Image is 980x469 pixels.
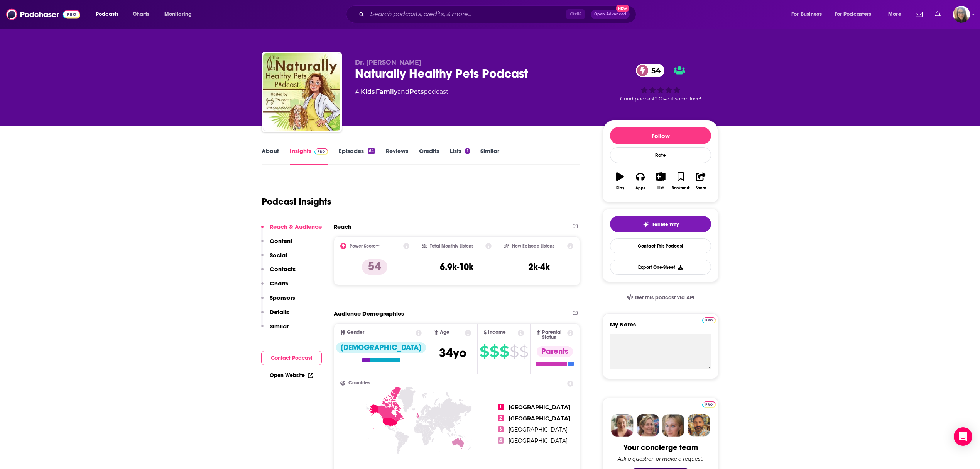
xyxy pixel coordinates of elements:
a: Pro website [702,400,716,408]
p: Charts [270,280,288,287]
span: Charts [133,9,149,20]
h1: Podcast Insights [262,196,331,207]
img: Podchaser - Follow, Share and Rate Podcasts [6,7,80,22]
button: Sponsors [261,294,295,308]
p: Content [270,237,292,245]
button: Details [261,308,289,323]
button: Contact Podcast [261,351,322,365]
div: A podcast [355,87,448,97]
button: Content [261,237,292,251]
span: Countries [348,381,370,386]
span: 3 [498,426,504,432]
span: Gender [347,330,364,335]
a: Contact This Podcast [610,238,711,253]
div: Ask a question or make a request. [618,455,703,462]
h2: New Episode Listens [512,243,554,249]
a: Kids [361,88,375,95]
span: Good podcast? Give it some love! [620,96,701,102]
p: Social [270,251,287,259]
label: My Notes [610,321,711,334]
h2: Power Score™ [350,243,380,249]
h2: Reach [334,223,351,230]
a: Show notifications dropdown [912,8,926,21]
button: Charts [261,280,288,294]
button: Social [261,251,287,266]
div: Share [696,186,706,190]
img: Naturally Healthy Pets Podcast [263,53,340,131]
span: Ctrl K [566,9,585,19]
h3: 2k-4k [528,261,550,273]
span: Get this podcast via API [635,294,694,301]
div: Bookmark [672,186,690,190]
img: Jules Profile [662,414,684,437]
a: Credits [419,147,439,165]
span: $ [500,345,509,358]
div: Apps [635,186,645,190]
div: 1 [465,148,469,154]
a: Show notifications dropdown [932,8,944,21]
span: $ [510,345,519,358]
span: 2 [498,415,504,421]
img: Sydney Profile [611,414,634,437]
img: tell me why sparkle [643,221,649,228]
a: Reviews [386,147,408,165]
span: Parental Status [542,330,566,340]
a: Open Website [270,372,313,379]
input: Search podcasts, credits, & more... [367,8,566,20]
a: Pets [409,88,424,95]
span: Open Advanced [594,12,626,16]
a: Similar [480,147,499,165]
span: Tell Me Why [652,221,679,228]
span: 54 [644,64,664,77]
img: Jon Profile [688,414,710,437]
img: Podchaser Pro [702,317,716,323]
span: Monitoring [164,9,192,20]
span: Logged in as akolesnik [953,6,970,23]
button: Export One-Sheet [610,260,711,275]
button: open menu [159,8,202,20]
button: Apps [630,167,650,195]
span: $ [519,345,528,358]
p: Reach & Audience [270,223,322,230]
p: Sponsors [270,294,295,301]
div: [DEMOGRAPHIC_DATA] [336,342,426,353]
a: 54 [636,64,664,77]
a: Episodes64 [339,147,375,165]
span: New [616,5,630,12]
span: 4 [498,437,504,444]
a: Get this podcast via API [620,288,701,307]
img: Podchaser Pro [314,148,328,155]
span: [GEOGRAPHIC_DATA] [509,404,570,411]
img: User Profile [953,6,970,23]
a: Lists1 [450,147,469,165]
span: [GEOGRAPHIC_DATA] [509,426,568,433]
span: 34 yo [439,345,466,360]
img: Podchaser Pro [702,401,716,408]
h3: 6.9k-10k [440,261,473,273]
span: , [375,88,376,95]
div: Parents [537,346,573,357]
a: Charts [128,8,154,20]
span: $ [490,345,499,358]
button: Show profile menu [953,6,970,23]
button: open menu [830,8,883,20]
a: About [262,147,279,165]
div: Play [616,186,624,190]
p: Details [270,308,289,316]
button: Share [691,167,711,195]
div: Rate [610,147,711,163]
span: [GEOGRAPHIC_DATA] [509,437,568,444]
a: Family [376,88,397,95]
span: $ [480,345,489,358]
h2: Audience Demographics [334,310,404,317]
span: Income [488,330,506,335]
div: Search podcasts, credits, & more... [353,5,644,23]
div: Open Intercom Messenger [954,427,972,446]
button: open menu [883,8,911,20]
button: tell me why sparkleTell Me Why [610,216,711,232]
h2: Total Monthly Listens [430,243,473,249]
img: Barbara Profile [637,414,659,437]
div: List [657,186,664,190]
